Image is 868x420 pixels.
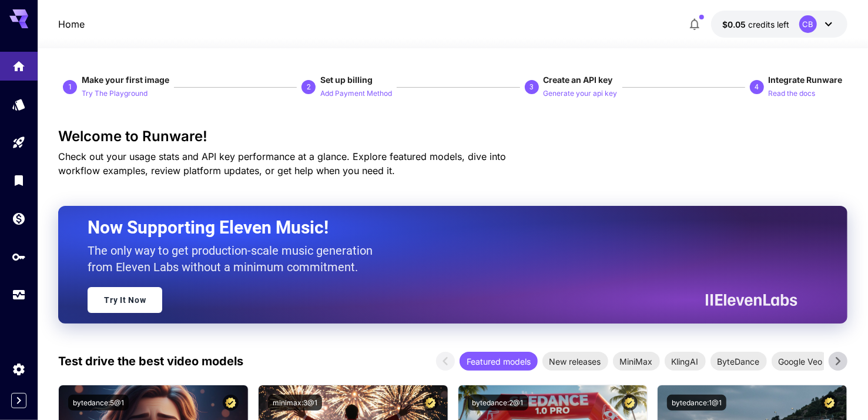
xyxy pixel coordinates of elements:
div: CB [799,15,817,33]
button: bytedance:5@1 [68,395,129,411]
div: New releases [542,352,608,371]
span: ByteDance [711,355,767,368]
p: Try The Playground [82,88,148,99]
p: The only way to get production-scale music generation from Eleven Labs without a minimum commitment. [88,242,381,275]
p: 1 [68,82,72,92]
span: Integrate Runware [769,75,843,85]
h2: Now Supporting Eleven Music! [88,216,788,239]
span: Make your first image [82,75,169,85]
span: Check out your usage stats and API key performance at a glance. Explore featured models, dive int... [58,151,506,176]
div: $0.05 [723,18,790,31]
span: credits left [749,19,790,29]
div: Wallet [12,211,26,226]
span: MiniMax [613,355,660,368]
button: Certified Model – Vetted for best performance and includes a commercial license. [622,395,638,411]
div: Featured models [460,352,538,371]
button: bytedance:2@1 [468,395,528,411]
span: $0.05 [723,19,749,29]
p: Add Payment Method [320,88,392,99]
div: Home [12,55,26,70]
p: Test drive the best video models [58,352,243,370]
div: MiniMax [613,352,660,371]
p: 4 [755,82,759,92]
h3: Welcome to Runware! [58,128,847,145]
div: Settings [12,362,26,376]
div: API Keys [12,249,26,264]
p: Generate your api key [544,88,618,99]
p: 2 [307,82,311,92]
span: New releases [542,355,608,368]
div: Library [12,173,26,188]
div: ByteDance [711,352,767,371]
a: Home [58,17,85,31]
button: bytedance:1@1 [667,395,726,411]
a: Try It Now [88,287,162,313]
button: Add Payment Method [320,86,392,100]
p: Read the docs [769,88,816,99]
div: Google Veo [772,352,830,371]
span: Set up billing [320,75,373,85]
span: Google Veo [772,355,830,368]
button: Try The Playground [82,86,148,100]
div: Playground [12,135,26,150]
nav: breadcrumb [58,17,85,31]
button: Certified Model – Vetted for best performance and includes a commercial license. [223,395,239,411]
div: Models [12,97,26,112]
span: Create an API key [544,75,613,85]
p: 3 [529,82,534,92]
span: KlingAI [665,355,706,368]
div: Usage [12,288,26,302]
button: Read the docs [769,86,816,100]
div: KlingAI [665,352,706,371]
button: Generate your api key [544,86,618,100]
button: minimax:3@1 [268,395,322,411]
button: Expand sidebar [11,393,26,408]
button: $0.05CB [711,11,847,38]
button: Certified Model – Vetted for best performance and includes a commercial license. [423,395,438,411]
button: Certified Model – Vetted for best performance and includes a commercial license. [822,395,837,411]
span: Featured models [460,355,538,368]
